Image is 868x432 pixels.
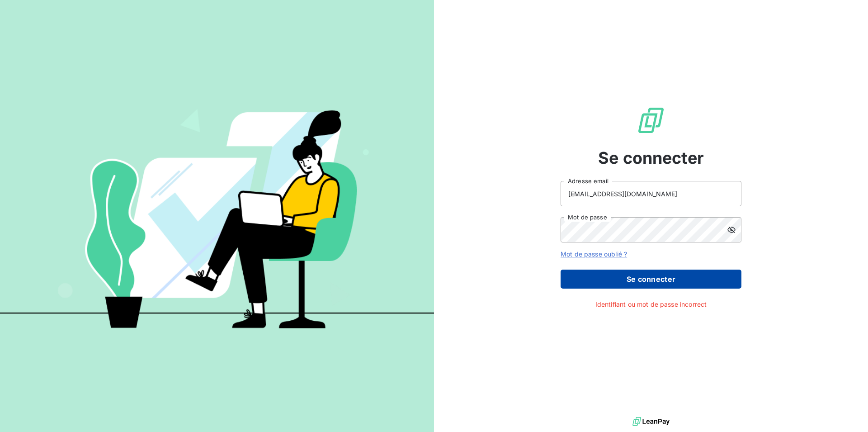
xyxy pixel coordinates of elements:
span: Identifiant ou mot de passe incorrect [595,299,707,309]
button: Se connecter [561,270,741,289]
span: Se connecter [598,146,704,170]
img: Logo LeanPay [637,106,665,135]
input: placeholder [561,181,741,206]
img: logo [632,415,670,428]
a: Mot de passe oublié ? [561,250,627,258]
